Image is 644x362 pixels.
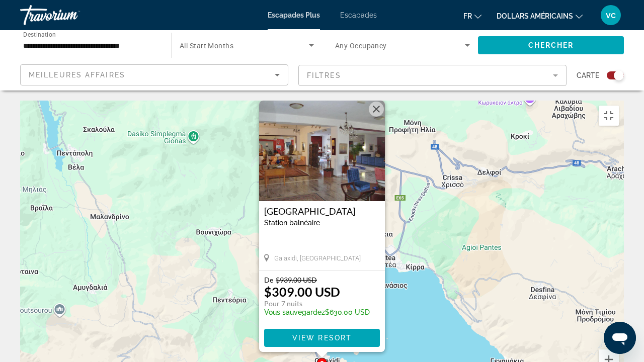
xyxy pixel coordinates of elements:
span: De [264,276,273,284]
font: vc [606,10,616,20]
mat-select: Sort by [29,69,280,81]
img: 3822O01X.jpg [259,101,385,201]
span: Chercher [528,41,574,49]
button: Chercher [478,36,624,54]
span: Galaxidi, [GEOGRAPHIC_DATA] [274,254,361,262]
iframe: Bouton de lancement de la fenêtre de messagerie [604,322,636,354]
a: [GEOGRAPHIC_DATA] [264,206,380,216]
a: Escapades [340,11,377,19]
span: $939.00 USD [276,276,317,284]
button: Passer en plein écran [599,106,619,126]
span: Meilleures affaires [29,71,125,79]
span: View Resort [292,334,352,342]
button: Fermer [369,102,384,117]
p: $309.00 USD [264,284,340,299]
p: $630.00 USD [264,308,370,316]
a: Travorium [20,2,121,28]
span: Carte [577,68,599,82]
span: Destination [23,31,56,38]
button: Changer de langue [463,9,481,23]
span: Station balnéaire [264,219,320,227]
button: Menu utilisateur [598,5,624,26]
span: Any Occupancy [335,42,387,50]
a: Escapades Plus [268,11,320,19]
button: View Resort [264,329,380,347]
font: dollars américains [497,12,573,20]
button: Changer de devise [497,9,583,23]
span: Vous sauvegardez [264,308,325,316]
p: Pour 7 nuits [264,299,370,308]
span: All Start Months [180,42,233,50]
font: fr [463,12,472,20]
button: Filter [298,64,567,86]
